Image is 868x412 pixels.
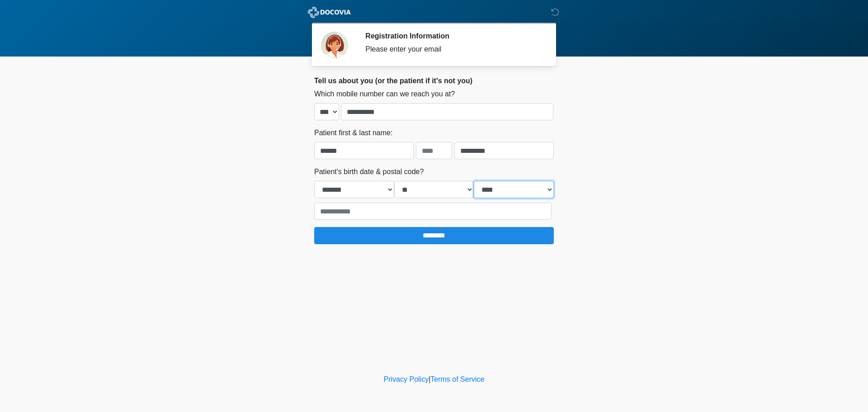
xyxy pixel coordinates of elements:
label: Patient's birth date & postal code? [314,166,424,177]
img: ABC Med Spa- GFEase Logo [305,7,354,18]
img: Agent Avatar [321,32,348,59]
h2: Tell us about you (or the patient if it's not you) [314,76,554,85]
h2: Registration Information [365,32,540,40]
label: Patient first & last name: [314,128,392,138]
a: Privacy Policy [384,375,429,383]
div: Please enter your email [365,44,540,55]
a: | [429,375,430,383]
label: Which mobile number can we reach you at? [314,89,455,99]
a: Terms of Service [430,375,484,383]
